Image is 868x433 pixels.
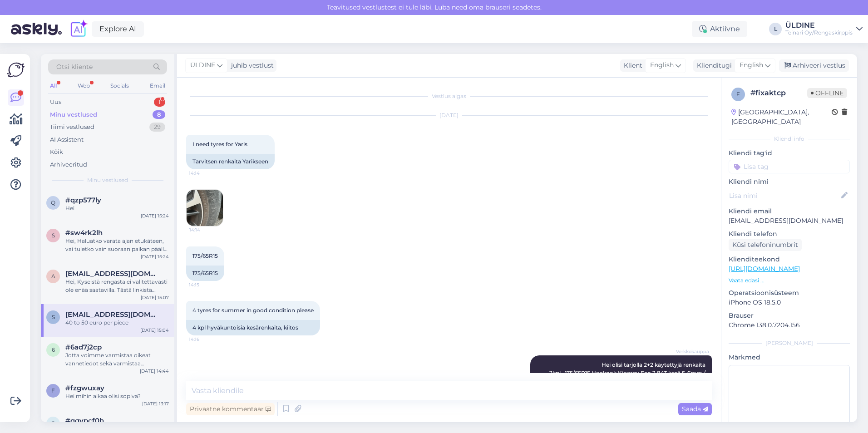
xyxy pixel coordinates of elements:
[52,232,55,239] span: s
[140,368,169,374] div: [DATE] 14:44
[141,212,169,219] div: [DATE] 15:24
[186,154,275,169] div: Tarvitsen renkaita Yarikseen
[186,111,712,119] div: [DATE]
[65,351,169,368] div: Jotta voimme varmistaa oikeat vannetiedot sekä varmistaa yhteensopivuuden, pyytäisimme vielä auto...
[807,88,847,98] span: Offline
[186,320,320,335] div: 4 kpl hyväkuntoisia kesärenkaita, kiitos
[650,60,674,70] span: English
[148,80,167,92] div: Email
[189,281,223,288] span: 14:15
[540,361,710,409] span: Hei olisi tarjolla 2+2 käytettyjä renkaita 2kpl 175/65R15 Hankook Kinergy Eco 2 84T kesä 5-6mm / ...
[785,22,863,36] a: ÜLDINETeinari Oy/Rengaskirppis
[675,348,709,355] span: Verkkokauppa
[87,176,128,184] span: Minu vestlused
[729,177,850,187] p: Kliendi nimi
[192,141,247,148] span: I need tyres for Yaris
[51,420,55,427] span: q
[729,320,850,330] p: Chrome 138.0.7204.156
[56,62,93,72] span: Otsi kliente
[693,61,732,70] div: Klienditugi
[65,417,104,425] span: #qgvpcf0h
[149,123,165,132] div: 29
[740,60,763,70] span: English
[65,196,101,204] span: #qzp577ly
[186,403,275,415] div: Privaatne kommentaar
[65,237,169,253] div: Hei, Haluatko varata ajan etukäteen, vai tuletko vain suoraan paikan päälle jonottamaan?
[108,80,131,92] div: Socials
[52,314,55,320] span: s
[729,265,800,273] a: [URL][DOMAIN_NAME]
[729,276,850,285] p: Vaata edasi ...
[729,298,850,307] p: iPhone OS 18.5.0
[153,110,165,119] div: 8
[729,288,850,298] p: Operatsioonisüsteem
[65,310,160,319] span: shafqat392g4@gmail.com
[192,252,218,259] span: 175/65R15
[729,239,802,251] div: Küsi telefoninumbrit
[731,108,832,127] div: [GEOGRAPHIC_DATA], [GEOGRAPHIC_DATA]
[140,327,169,334] div: [DATE] 15:04
[729,135,850,143] div: Kliendi info
[52,346,55,353] span: 6
[65,319,169,327] div: 40 to 50 euro per piece
[51,273,55,280] span: a
[65,278,169,294] div: Hei, Kyseistä rengasta ei valitettavasti ole enää saatavilla. Tästä linkistä löydät kaikki saatav...
[729,255,850,264] p: Klienditeekond
[190,60,215,70] span: ÜLDINE
[189,170,223,177] span: 14:14
[779,59,849,72] div: Arhiveeri vestlus
[729,311,850,320] p: Brauser
[65,204,169,212] div: Hei
[50,98,61,107] div: Uus
[65,392,169,400] div: Hei mihin aikaa olisi sopiva?
[620,61,642,70] div: Klient
[750,88,807,98] div: # fixaktcp
[50,123,94,132] div: Tiimi vestlused
[65,384,104,392] span: #fzgwuxay
[65,270,160,278] span: anohelin@gmail.com
[186,266,224,281] div: 175/65R15
[729,207,850,216] p: Kliendi email
[769,23,782,35] div: L
[65,343,102,351] span: #6ad7j2cp
[192,307,314,314] span: 4 tyres for summer in good condition please
[50,160,87,169] div: Arhiveeritud
[186,92,712,100] div: Vestlus algas
[189,226,223,233] span: 14:14
[729,160,850,173] input: Lisa tag
[736,91,740,98] span: f
[729,339,850,347] div: [PERSON_NAME]
[729,191,839,201] input: Lisa nimi
[69,20,88,39] img: explore-ai
[785,22,853,29] div: ÜLDINE
[729,148,850,158] p: Kliendi tag'id
[76,80,92,92] div: Web
[48,80,59,92] div: All
[92,21,144,37] a: Explore AI
[189,336,223,343] span: 14:16
[187,190,223,226] img: Attachment
[154,98,165,107] div: 1
[51,387,55,394] span: f
[729,216,850,226] p: [EMAIL_ADDRESS][DOMAIN_NAME]
[50,110,97,119] div: Minu vestlused
[141,294,169,301] div: [DATE] 15:07
[227,61,274,70] div: juhib vestlust
[729,353,850,362] p: Märkmed
[682,405,708,413] span: Saada
[729,229,850,239] p: Kliendi telefon
[141,253,169,260] div: [DATE] 15:24
[51,199,55,206] span: q
[50,148,63,157] div: Kõik
[50,135,84,144] div: AI Assistent
[65,229,103,237] span: #sw4rk2lh
[785,29,853,36] div: Teinari Oy/Rengaskirppis
[142,400,169,407] div: [DATE] 13:17
[7,61,25,79] img: Askly Logo
[692,21,747,37] div: Aktiivne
